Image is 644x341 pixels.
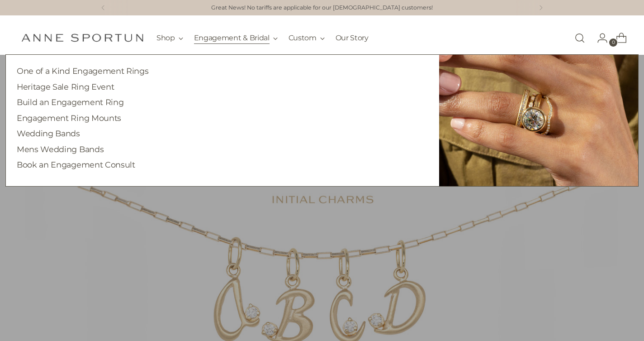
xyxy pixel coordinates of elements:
[336,28,369,48] a: Our Story
[21,34,143,42] a: Anne Sportun Fine Jewellery
[289,28,325,48] button: Custom
[571,29,589,47] a: Open search modal
[156,28,183,48] button: Shop
[194,28,278,48] button: Engagement & Bridal
[211,4,433,12] a: Great News! No tariffs are applicable for our [DEMOGRAPHIC_DATA] customers!
[609,38,617,47] span: 0
[609,29,627,47] a: Open cart modal
[590,29,608,47] a: Go to the account page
